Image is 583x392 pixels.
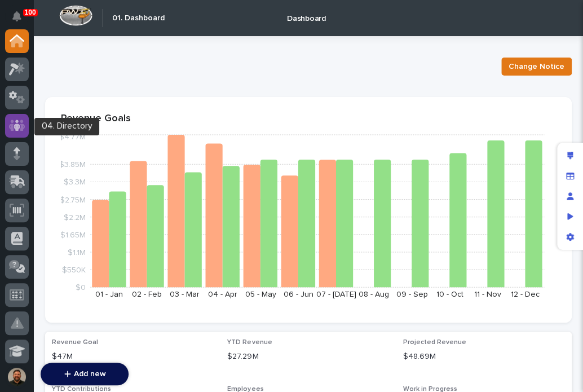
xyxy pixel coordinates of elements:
p: $48.69M [403,351,565,363]
button: Add new [41,363,129,385]
p: Revenue Goals [61,113,556,125]
tspan: $550K [62,266,86,274]
text: 12 - Dec [511,290,540,298]
tspan: $4.77M [59,133,86,141]
div: Manage fields and data [560,166,580,186]
div: Notifications100 [14,11,29,29]
tspan: $3.85M [59,161,86,169]
h2: 01. Dashboard [112,14,165,23]
text: 08 - Aug [359,290,389,298]
tspan: $1.65M [60,231,86,239]
img: Workspace Logo [59,5,92,26]
button: users-avatar [5,365,29,389]
button: Notifications [5,5,29,28]
span: Revenue Goal [52,339,98,346]
p: 100 [25,8,36,16]
text: 11 - Nov [474,290,501,298]
tspan: $1.1M [68,248,86,256]
button: Change Notice [501,58,572,76]
text: 09 - Sep [396,290,427,298]
span: Change Notice [509,61,564,72]
text: 02 - Feb [132,290,162,298]
div: Edit layout [560,146,580,166]
tspan: $3.3M [64,178,86,186]
p: $47M [52,351,214,363]
tspan: $0 [76,284,86,292]
text: 04 - Apr [208,290,237,298]
div: Manage users [560,186,580,206]
div: Preview as [560,206,580,227]
p: $27.29M [227,351,389,363]
tspan: $2.2M [64,213,86,221]
text: 07 - [DATE] [316,290,356,298]
span: YTD Revenue [227,339,272,346]
text: 06 - Jun [284,290,313,298]
text: 10 - Oct [436,290,463,298]
div: App settings [560,227,580,247]
tspan: $2.75M [60,196,86,204]
text: 05 - May [245,290,276,298]
span: Projected Revenue [403,339,466,346]
text: 01 - Jan [95,290,123,298]
text: 03 - Mar [170,290,200,298]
